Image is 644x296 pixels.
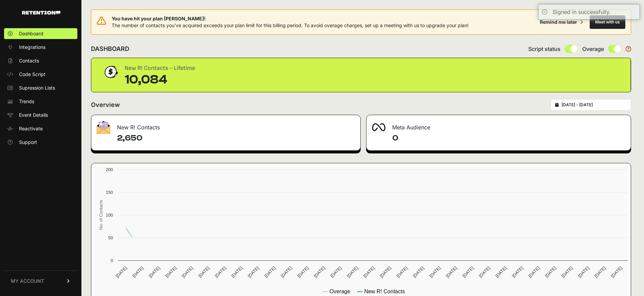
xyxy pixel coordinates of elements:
span: Dashboard [19,30,43,37]
text: [DATE] [280,265,293,279]
div: Remind me later [540,19,577,25]
text: [DATE] [263,265,277,279]
text: [DATE] [181,265,194,279]
span: Trends [19,98,34,105]
text: [DATE] [214,265,227,279]
a: MY ACCOUNT [4,271,77,291]
h4: 2,650 [117,133,355,144]
span: MY ACCOUNT [11,278,44,284]
h2: Overview [91,100,120,110]
span: Code Script [19,71,45,78]
text: [DATE] [197,265,210,279]
text: [DATE] [593,265,607,279]
span: Contacts [19,57,39,64]
div: New R! Contacts [91,115,360,135]
text: [DATE] [148,265,161,279]
div: Signed in successfully. [553,8,611,16]
text: [DATE] [511,265,524,279]
text: [DATE] [395,265,409,279]
text: 50 [108,235,113,240]
a: Contacts [4,55,77,66]
img: fa-meta-2f981b61bb99beabf952f7030308934f19ce035c18b003e963880cc3fabeebb7.png [372,123,385,131]
a: Event Details [4,110,77,121]
text: 200 [106,167,113,172]
span: Reactivate [19,125,43,132]
h4: 0 [392,133,625,144]
text: [DATE] [461,265,475,279]
text: [DATE] [131,265,145,279]
span: Overage [582,45,604,53]
text: 0 [111,258,113,263]
text: [DATE] [412,265,425,279]
div: Meta Audience [366,115,631,135]
text: 100 [106,212,113,218]
div: New R! Contacts - Lifetime [125,63,195,73]
text: [DATE] [362,265,376,279]
span: You have hit your plan [PERSON_NAME]! [112,15,469,22]
a: Reactivate [4,123,77,134]
span: Script status [528,45,561,53]
span: Support [19,139,37,146]
span: Supression Lists [19,85,55,91]
button: Meet with us [590,15,625,29]
text: New R! Contacts [364,289,405,294]
text: [DATE] [527,265,541,279]
text: [DATE] [577,265,590,279]
button: Remind me later [537,16,586,28]
text: [DATE] [428,265,441,279]
text: [DATE] [544,265,557,279]
text: [DATE] [164,265,177,279]
a: Support [4,137,77,148]
text: [DATE] [247,265,260,279]
text: [DATE] [296,265,309,279]
a: Supression Lists [4,82,77,93]
img: Retention.com [22,11,60,15]
text: [DATE] [445,265,458,279]
a: Code Script [4,69,77,80]
text: [DATE] [478,265,491,279]
text: [DATE] [346,265,359,279]
a: Dashboard [4,28,77,39]
div: 10,084 [125,73,195,87]
img: dollar-coin-05c43ed7efb7bc0c12610022525b4bbbb207c7efeef5aecc26f025e68dcafac9.png [102,63,119,80]
text: [DATE] [329,265,343,279]
text: [DATE] [561,265,574,279]
text: [DATE] [230,265,244,279]
a: Trends [4,96,77,107]
h2: DASHBOARD [91,44,129,54]
text: [DATE] [610,265,623,279]
span: Event Details [19,112,48,118]
text: No. of Contacts [98,200,103,230]
text: [DATE] [115,265,128,279]
span: Integrations [19,44,45,51]
text: 150 [106,190,113,195]
text: Overage [329,289,350,294]
text: [DATE] [494,265,508,279]
text: [DATE] [313,265,326,279]
span: The number of contacts you've acquired exceeds your plan limit for this billing period. To avoid ... [112,22,469,28]
text: [DATE] [379,265,392,279]
img: fa-envelope-19ae18322b30453b285274b1b8af3d052b27d846a4fbe8435d1a52b978f639a2.png [97,121,110,134]
a: Integrations [4,42,77,53]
